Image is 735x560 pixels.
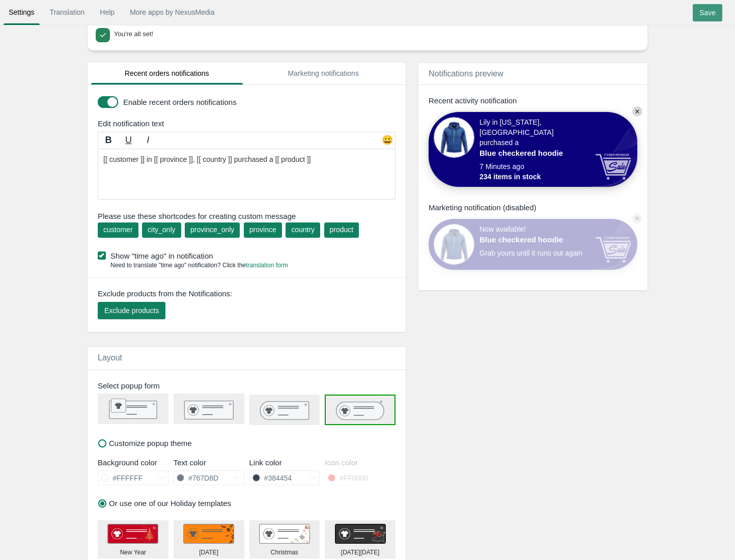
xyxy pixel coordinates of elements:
span: hex [385,474,392,481]
div: [DATE] [199,548,218,557]
div: product [330,225,354,235]
a: translation form [246,262,288,269]
div: Link color [249,457,320,468]
label: Or use one of our Holiday templates [98,498,231,509]
div: Icon color [325,457,395,468]
div: Background color [98,457,168,468]
label: Customize popup theme [98,438,192,449]
div: You're all set! [114,28,636,39]
label: Show "time ago" in notification [98,250,401,261]
span: Exclude products from the Notifications: [98,288,232,299]
label: Enable recent orders notifications [123,97,393,107]
div: New Year [120,548,146,557]
span: 234 items in stock [479,172,541,182]
span: hex [309,474,317,481]
img: 80x80_sample.jpg [434,117,474,158]
a: Marketing notifications [248,63,400,85]
a: Settings [4,3,40,21]
div: Christmas [271,548,298,557]
span: Layout [98,353,122,362]
img: christmas.png [259,524,310,544]
b: B [105,135,112,145]
div: customer [103,225,133,235]
span: 7 Minutes ago [479,161,534,172]
span: hex [234,474,241,481]
input: Save [693,4,722,21]
div: Text color [174,457,244,468]
i: I [147,135,149,145]
div: 😀 [380,134,395,149]
div: Select popup form [90,380,408,391]
a: Translation [45,3,90,21]
a: Recent orders notifications [91,63,243,85]
div: Recent activity notification [429,95,637,106]
span: Please use these shortcodes for creating custom message [98,211,395,221]
div: Need to translate "time ago" notification? Click the [98,261,288,270]
div: country [291,225,315,235]
textarea: [[ customer ]] in [[ province ]], [[ country ]] purchased a [[ product ]] [98,149,395,200]
div: Lily in [US_STATE], [GEOGRAPHIC_DATA] purchased a [479,117,586,161]
a: Blue checkered hoodie [479,234,586,245]
img: new_year.png [107,524,158,544]
button: Exclude products [98,302,165,319]
div: Edit notification text [90,118,408,129]
div: Now available! Grab yours until it runs out again [479,224,586,265]
a: More apps by NexusMedia [125,3,220,21]
img: halloweeen.png [183,524,234,544]
div: province [249,225,276,235]
a: Blue checkered hoodie [479,148,586,158]
div: city_only [148,225,175,235]
span: Exclude products [104,306,159,315]
div: province_only [190,225,234,235]
span: hex [158,474,165,481]
span: Notifications preview [429,69,503,78]
img: black_friday.png [335,524,386,544]
div: [DATE][DATE] [341,548,380,557]
a: Help [95,3,120,21]
u: U [125,135,132,145]
img: 80x80_sample.jpg [434,224,474,265]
